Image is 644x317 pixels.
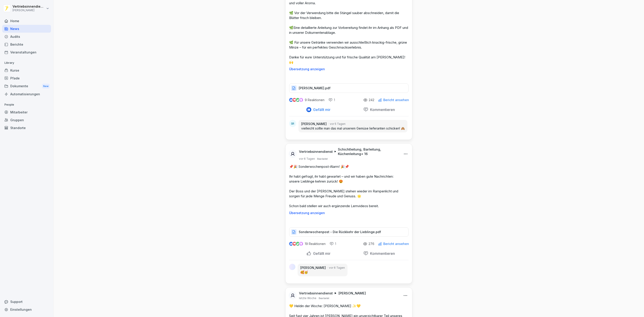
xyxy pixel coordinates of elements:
p: letzte Woche [299,296,316,300]
p: Übersetzung anzeigen [289,67,409,71]
p: Schichtleitung, Barleitung, Küchenleitung + 16 [338,147,398,156]
p: [PERSON_NAME] [301,122,327,126]
p: Bearbeitet [319,296,329,300]
p: Sonderwochenpost - Die Rückkehr der Lieblinge.pdf [299,230,381,234]
a: Berichte [2,40,51,48]
a: Mitarbeiter [2,108,51,116]
div: 1 [328,98,335,102]
a: Standorte [2,124,51,132]
p: [PERSON_NAME].pdf [299,86,330,90]
img: love [293,242,296,245]
a: News [2,25,51,33]
p: 276 [369,242,374,246]
p: [PERSON_NAME] [300,266,326,270]
p: People [2,101,51,108]
p: vor 6 Tagen [299,157,315,161]
p: Kommentieren [368,251,395,256]
a: DokumenteNew [2,82,51,90]
a: Automatisierungen [2,90,51,98]
div: Support [2,298,51,306]
a: Gruppen [2,116,51,124]
img: like [289,242,293,246]
p: vor 6 Tagen [329,266,345,270]
p: Vertriebsinnendienst [13,5,45,9]
a: Kurse [2,66,51,74]
p: 9 Reaktionen [305,98,324,102]
p: Gefällt mir [311,251,330,256]
p: Vertriebsinnendienst [299,291,333,296]
img: celebrate [296,98,300,102]
a: Home [2,17,51,25]
img: like [289,98,293,102]
a: [PERSON_NAME].pdf [289,87,409,92]
p: vor 5 Tagen [330,122,345,126]
p: 🥰🥳 [300,270,345,274]
p: 📌🎉 Sonderwochenpost-Alarm! 🎉📌 Ihr habt gefragt, ihr habt gewartet – und wir haben gute Nachrichte... [289,164,409,208]
p: Gefällt mir [311,107,330,112]
p: 19 Reaktionen [305,242,326,246]
a: Audits [2,33,51,40]
img: inspiring [299,98,303,102]
a: Veranstaltungen [2,48,51,56]
p: Kommentieren [368,107,395,112]
div: 1 [330,242,336,246]
img: celebrate [296,242,300,246]
p: Bericht ansehen [383,98,409,102]
div: New [42,84,50,89]
div: SR [289,120,296,127]
p: [PERSON_NAME] [13,9,45,12]
p: Library [2,59,51,66]
a: Einstellungen [2,306,51,313]
img: love [293,98,296,102]
p: Übersetzung anzeigen [289,211,409,215]
p: Bericht ansehen [383,242,409,246]
p: Bearbeitet [317,157,328,161]
p: 242 [369,98,374,102]
p: Vertriebsinnendienst [299,149,333,154]
a: Pfade [2,74,51,82]
p: [PERSON_NAME] [338,291,366,296]
div: Dokumente [2,82,51,90]
img: inspiring [299,242,303,246]
a: Sonderwochenpost - Die Rückkehr der Lieblinge.pdf [289,231,409,236]
p: vielleicht sollte man das mal unserem Gemüse lieferanten schicken! 🙈 [301,126,405,131]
